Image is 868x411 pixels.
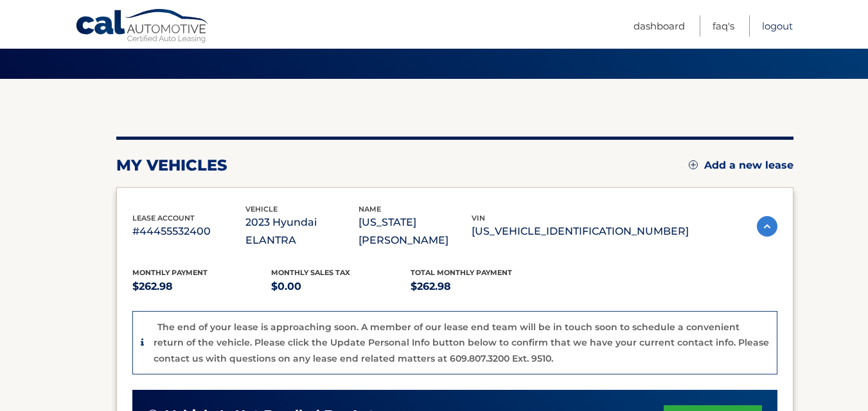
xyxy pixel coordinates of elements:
[132,222,245,240] p: #44455532400
[472,214,485,222] span: vin
[154,321,769,364] p: The end of your lease is approaching soon. A member of our lease end team will be in touch soon t...
[245,205,278,214] span: vehicle
[75,8,210,46] a: Cal Automotive
[271,278,411,296] p: $0.00
[472,222,689,240] p: [US_VEHICLE_IDENTIFICATION_NUMBER]
[132,214,195,222] span: lease account
[359,205,381,214] span: name
[411,278,550,296] p: $262.98
[132,278,272,296] p: $262.98
[713,15,734,37] a: FAQ's
[116,156,227,175] h2: my vehicles
[689,160,698,169] img: add.svg
[411,268,512,277] span: Total Monthly Payment
[359,214,472,249] p: [US_STATE][PERSON_NAME]
[132,268,208,277] span: Monthly Payment
[245,214,359,249] p: 2023 Hyundai ELANTRA
[271,268,350,277] span: Monthly sales Tax
[762,15,793,37] a: Logout
[757,216,777,237] img: accordion-active.svg
[689,159,793,172] a: Add a new lease
[633,15,685,37] a: Dashboard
